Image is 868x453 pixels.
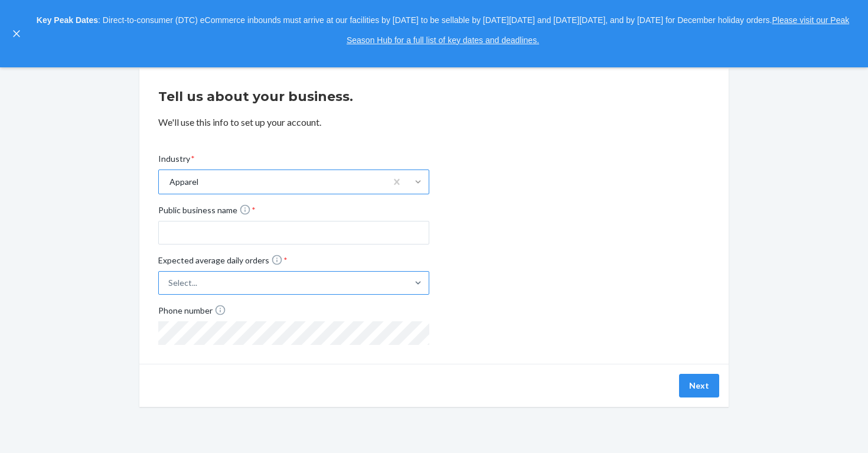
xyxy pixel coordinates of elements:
[11,28,22,40] button: close,
[158,254,288,271] span: Expected average daily orders
[679,374,719,397] button: Next
[158,116,710,129] p: We'll use this info to set up your account.
[169,176,198,188] div: Apparel
[347,15,849,45] a: Please visit our Peak Season Hub for a full list of key dates and deadlines.
[37,15,98,25] strong: Key Peak Dates
[168,277,197,289] div: Select...
[158,221,429,245] input: Public business name *
[158,87,710,106] h2: Tell us about your business.
[158,153,195,170] span: Industry
[158,304,226,321] span: Phone number
[28,11,857,50] p: : Direct-to-consumer (DTC) eCommerce inbounds must arrive at our facilities by [DATE] to be sella...
[158,204,256,221] span: Public business name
